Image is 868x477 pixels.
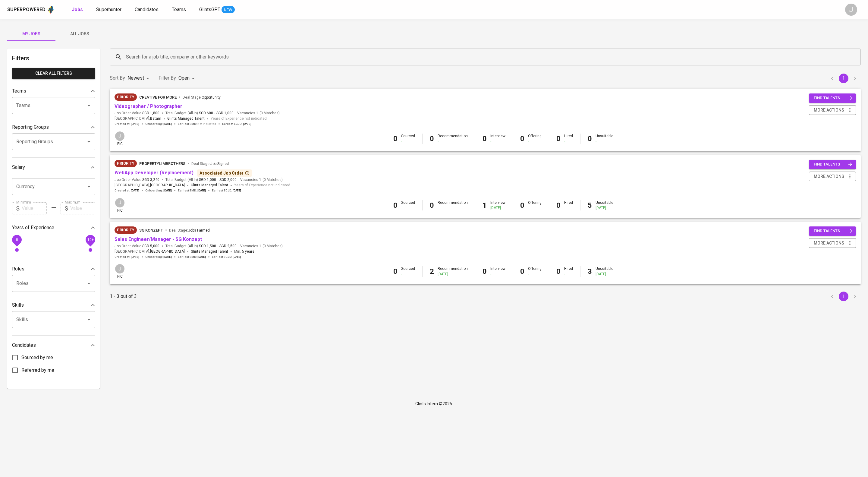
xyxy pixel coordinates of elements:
span: find talents [814,95,852,102]
a: Teams [172,6,187,14]
span: GlintsGPT [199,7,220,12]
b: 0 [430,201,434,210]
span: [DATE] [197,188,206,193]
span: Earliest ECJD : [222,122,251,126]
span: 1 [255,111,258,116]
button: more actions [809,238,856,248]
div: Hired [564,266,573,276]
div: Hired [564,134,573,144]
button: page 1 [839,74,848,83]
span: [GEOGRAPHIC_DATA] , [115,249,185,255]
span: Creative For More [139,95,177,100]
p: Candidates [12,342,36,349]
span: Priority [115,227,137,233]
span: Earliest ECJD : [212,188,241,193]
span: find talents [814,161,852,168]
span: Earliest EMD : [178,122,216,126]
span: Referred by me [21,367,54,374]
a: Videographer / Photographer [115,103,182,109]
span: [DATE] [131,188,139,193]
div: - [528,205,542,210]
span: PropertyLimBrothers [139,161,185,166]
span: Job Order Value [115,244,159,249]
span: Opportunity [202,95,221,100]
div: - [528,139,542,144]
span: - [217,244,218,249]
div: Unsuitable [596,134,613,144]
button: Open [85,101,93,110]
div: pic [115,131,125,147]
span: [DATE] [233,188,241,193]
a: Candidates [135,6,160,14]
span: Glints Managed Talent [191,183,228,187]
span: more actions [814,106,844,114]
span: Onboarding : [145,255,172,259]
span: SGD 5,000 [142,244,159,249]
span: Total Budget (All-In) [165,111,234,116]
span: SGD 3,240 [142,177,159,182]
a: Jobs [72,6,84,14]
div: J [115,264,125,274]
b: Jobs [72,7,83,12]
div: Interview [490,200,505,210]
a: Sales Engineer/Manager - SG Konzept [115,236,202,242]
span: [GEOGRAPHIC_DATA] [150,182,185,188]
span: Sourced by me [21,354,53,361]
span: [GEOGRAPHIC_DATA] , [115,182,185,188]
div: - [438,139,468,144]
b: 0 [393,267,398,276]
span: Clear All filters [17,70,90,77]
div: Recommendation [438,134,468,144]
span: Job Order Value [115,177,159,182]
b: 3 [588,267,592,276]
span: [DATE] [243,122,251,126]
b: 0 [556,134,561,143]
span: Deal Stage : [183,95,221,100]
div: - [401,205,415,210]
div: New Job received from Demand Team [115,93,137,101]
span: [DATE] [233,255,241,259]
div: Skills [12,299,95,311]
span: 10+ [87,237,93,242]
div: - [438,205,468,210]
b: 0 [430,134,434,143]
p: Newest [127,74,144,82]
span: Created at : [115,188,139,193]
button: Open [85,182,93,191]
div: Open [178,73,197,84]
div: - [401,272,415,277]
span: SG Konzept [139,228,163,232]
a: WebApp Developer (Replacement) [115,170,193,175]
div: Recommendation [438,266,468,276]
div: J [115,197,125,208]
span: Vacancies ( 0 Matches ) [240,177,283,182]
div: Offering [528,200,542,210]
div: pic [115,197,125,213]
p: Filter By [159,74,176,82]
span: Earliest ECJD : [212,255,241,259]
span: Years of Experience not indicated. [211,116,268,122]
span: Total Budget (All-In) [165,244,237,249]
div: Interview [490,266,505,276]
div: J [115,131,125,141]
span: [DATE] [163,188,172,193]
button: Open [85,315,93,324]
span: Not indicated [197,122,216,126]
span: SGD 2,000 [219,177,237,182]
span: Priority [115,94,137,100]
button: more actions [809,172,856,182]
div: Years of Experience [12,222,95,234]
div: Sourced [401,200,415,210]
div: - [490,272,505,277]
b: 0 [483,267,487,276]
a: Superhunter [96,6,123,14]
div: Sourced [401,266,415,276]
span: Earliest EMD : [178,188,206,193]
span: SGD 600 [199,111,213,116]
a: Superpoweredapp logo [7,5,55,14]
div: Teams [12,85,95,97]
button: more actions [809,105,856,115]
div: [DATE] [490,205,505,210]
button: page 1 [839,292,848,301]
span: Glints Managed Talent [167,116,205,121]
